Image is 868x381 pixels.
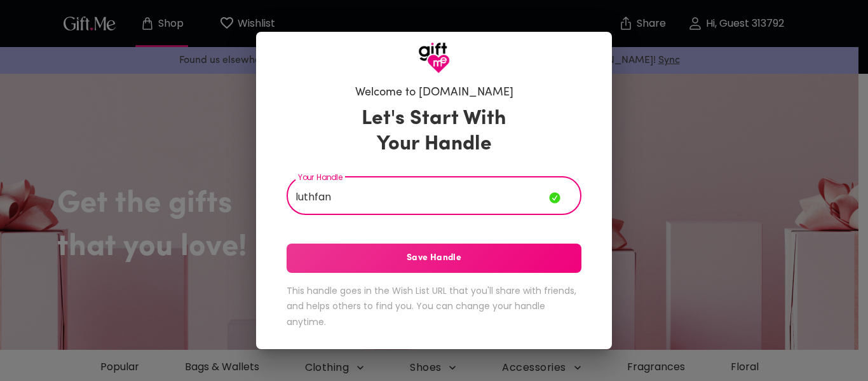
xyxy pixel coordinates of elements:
span: Save Handle [287,251,581,265]
img: GiftMe Logo [418,42,450,74]
button: Save Handle [287,244,581,273]
input: Your Handle [287,179,549,215]
h6: This handle goes in the Wish List URL that you'll share with friends, and helps others to find yo... [287,283,581,330]
h3: Let's Start With Your Handle [346,106,522,157]
h6: Welcome to [DOMAIN_NAME] [355,85,513,100]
